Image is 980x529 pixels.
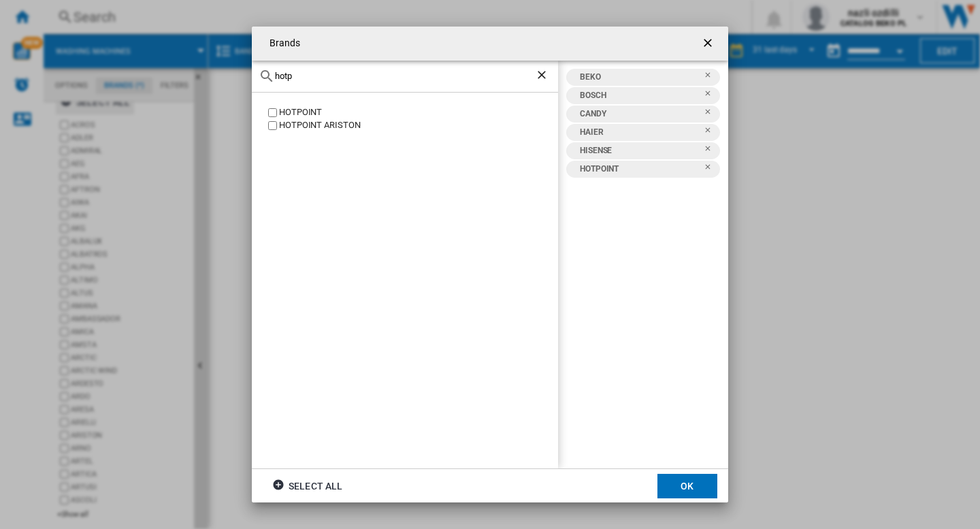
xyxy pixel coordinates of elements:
[704,144,720,161] ng-md-icon: Remove
[696,30,723,57] button: getI18NText('BUTTONS.CLOSE_DIALOG')
[268,108,277,117] input: value.title
[268,474,346,498] button: Select all
[573,161,704,178] div: HOTPOINT
[535,68,551,84] ng-md-icon: Clear search
[704,126,720,142] ng-md-icon: Remove
[272,474,342,498] div: Select all
[573,69,704,86] div: BEKO
[701,36,717,52] ng-md-icon: getI18NText('BUTTONS.CLOSE_DIALOG')
[275,71,535,81] input: Search
[704,163,720,179] ng-md-icon: Remove
[573,106,704,123] div: CANDY
[704,108,720,124] ng-md-icon: Remove
[279,106,558,119] div: HOTPOINT
[573,142,704,159] div: HISENSE
[704,89,720,106] ng-md-icon: Remove
[657,474,717,498] button: OK
[263,37,301,50] h4: Brands
[573,124,704,141] div: HAIER
[704,71,720,87] ng-md-icon: Remove
[573,87,704,104] div: BOSCH
[279,119,558,132] div: HOTPOINT ARISTON
[268,121,277,130] input: value.title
